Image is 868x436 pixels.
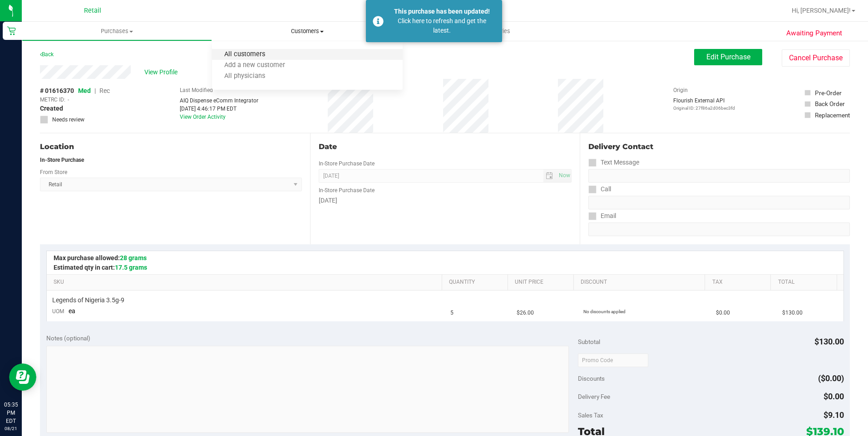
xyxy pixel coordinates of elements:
a: Discount [581,279,701,286]
label: In-Store Purchase Date [319,160,375,168]
span: Needs review [52,116,84,124]
label: From Store [40,168,67,176]
span: All physicians [212,73,277,80]
span: ea [69,307,75,315]
span: Legends of Nigeria 3.5g-9 [52,296,124,305]
span: Hi, [PERSON_NAME]! [792,7,851,14]
span: Awaiting Payment [786,28,842,39]
div: Delivery Contact [588,141,850,152]
label: Origin [673,86,688,94]
span: Purchases [22,27,212,35]
input: Format: (999) 999-9999 [588,169,850,183]
span: View Profile [144,68,181,77]
span: $130.00 [814,337,844,346]
span: No discounts applied [583,309,626,314]
span: UOM [52,308,64,315]
span: Rec [99,87,110,94]
strong: In-Store Purchase [40,157,84,163]
label: Last Modified [180,86,213,94]
p: 08/21 [4,425,18,432]
span: # 01616370 [40,86,74,96]
a: View Order Activity [180,114,226,120]
div: This purchase has been updated! [389,7,495,16]
label: Email [588,209,616,223]
span: Subtotal [578,338,600,345]
a: Unit Price [515,279,570,286]
button: Edit Purchase [694,49,762,65]
label: In-Store Purchase Date [319,186,375,194]
span: Created [40,104,63,113]
div: Back Order [815,99,845,108]
span: 17.5 grams [115,264,147,271]
button: Cancel Purchase [782,49,850,67]
a: Quantity [449,279,504,286]
p: 05:35 PM EDT [4,401,18,425]
span: Med [78,87,91,94]
span: $26.00 [517,309,534,317]
span: $0.00 [716,309,730,317]
div: AIQ Dispense eComm Integrator [180,97,258,105]
span: Customers [212,27,402,35]
input: Promo Code [578,354,648,367]
span: 5 [450,309,454,317]
span: Max purchase allowed: [54,254,147,262]
span: $0.00 [824,392,844,401]
span: Edit Purchase [706,53,750,61]
label: Call [588,183,611,196]
div: [DATE] [319,196,572,205]
span: ($0.00) [818,373,844,383]
a: SKU [54,279,438,286]
div: Date [319,141,572,152]
span: $9.10 [824,410,844,420]
a: Tax [712,279,767,286]
div: Location [40,141,302,152]
span: Retail [84,7,101,15]
span: Sales Tax [578,412,603,419]
span: 28 grams [120,254,147,262]
div: Flourish External API [673,97,735,111]
span: Notes (optional) [46,334,90,342]
span: METRC ID: [40,96,65,104]
span: Add a new customer [212,62,297,69]
span: - [68,96,69,104]
span: $130.00 [782,309,803,317]
span: All customers [212,51,277,58]
a: Purchases [22,22,212,41]
a: Back [40,51,54,58]
iframe: Resource center [9,363,36,391]
span: Estimated qty in cart: [54,264,147,271]
div: Pre-Order [815,88,842,97]
div: Replacement [815,111,850,120]
a: Customers All customers Add a new customer All physicians [212,22,402,41]
div: Click here to refresh and get the latest. [389,16,495,35]
span: Delivery Fee [578,393,610,400]
inline-svg: Retail [7,26,16,35]
a: Total [778,279,833,286]
span: Discounts [578,370,605,387]
label: Text Message [588,156,639,169]
div: [DATE] 4:46:17 PM EDT [180,105,258,113]
span: | [94,87,96,94]
input: Format: (999) 999-9999 [588,196,850,209]
p: Original ID: 27f86a2d06bec3fd [673,105,735,111]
